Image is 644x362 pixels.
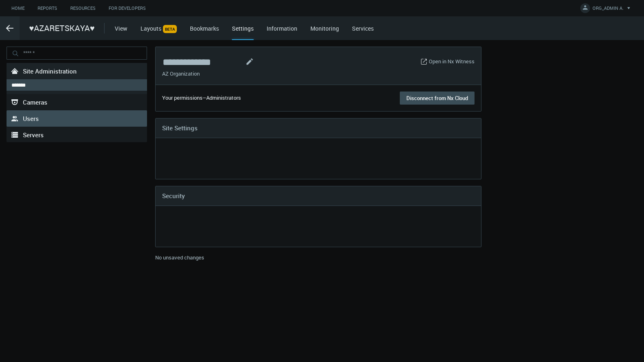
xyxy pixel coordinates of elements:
a: LayoutsBETA [140,25,177,32]
h4: Security [162,192,475,199]
span: BETA [163,25,177,33]
a: Services [352,25,374,32]
a: Information [267,25,297,32]
h4: Site Settings [162,124,475,132]
span: Administrators [206,94,241,101]
span: AZ Organization [162,70,200,78]
a: View [115,25,127,32]
a: Monitoring [310,25,339,32]
a: For Developers [102,3,152,13]
span: Users [23,114,39,123]
button: Disconnect from Nx Cloud [400,92,475,105]
span: Site Administration [23,67,77,75]
span: Your permissions [162,94,203,101]
a: Reports [31,3,64,13]
a: Open in Nx Witness [429,58,475,66]
span: Cameras [23,98,47,106]
span: ♥AZARETSKAYA♥ [29,22,95,34]
div: No unsaved changes [155,254,481,267]
div: Settings [232,24,254,40]
a: Bookmarks [190,25,219,32]
a: Resources [64,3,102,13]
span: Servers [23,131,44,139]
a: Home [5,3,31,13]
span: ORG_ADMIN A. [593,5,624,14]
span: – [203,94,206,101]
